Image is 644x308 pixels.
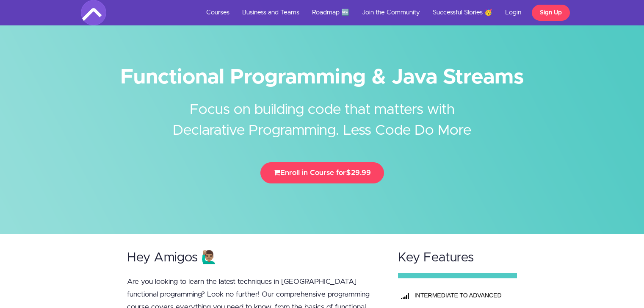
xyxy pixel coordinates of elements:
button: Enroll in Course for$29.99 [260,162,384,183]
a: Sign Up [532,5,570,21]
h2: Hey Amigos 🙋🏽‍♂️ [127,251,382,265]
h2: Focus on building code that matters with Declarative Programming. Less Code Do More [163,87,481,141]
th: INTERMEDIATE TO ADVANCED [412,287,507,304]
span: $29.99 [346,169,371,176]
h1: Functional Programming & Java Streams [81,68,564,87]
h2: Key Features [398,251,517,265]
